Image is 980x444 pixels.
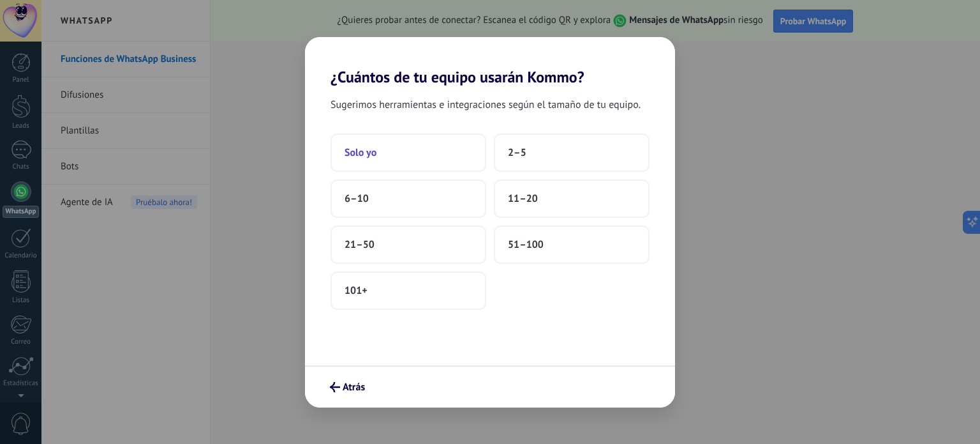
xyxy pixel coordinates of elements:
button: 6–10 [330,180,486,218]
span: 101+ [345,284,367,297]
span: 51–100 [508,238,544,251]
span: Sugerimos herramientas e integraciones según el tamaño de tu equipo. [330,96,641,113]
span: 2–5 [508,146,526,159]
span: 6–10 [345,192,369,205]
button: 11–20 [494,180,650,218]
button: 21–50 [330,226,486,264]
h2: ¿Cuántos de tu equipo usarán Kommo? [305,37,675,86]
span: 21–50 [345,238,375,251]
button: 101+ [330,272,486,310]
button: Atrás [324,376,371,398]
button: 51–100 [494,226,650,264]
span: Atrás [343,383,365,392]
button: Solo yo [330,134,486,172]
span: 11–20 [508,192,538,205]
span: Solo yo [345,146,376,159]
button: 2–5 [494,134,650,172]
